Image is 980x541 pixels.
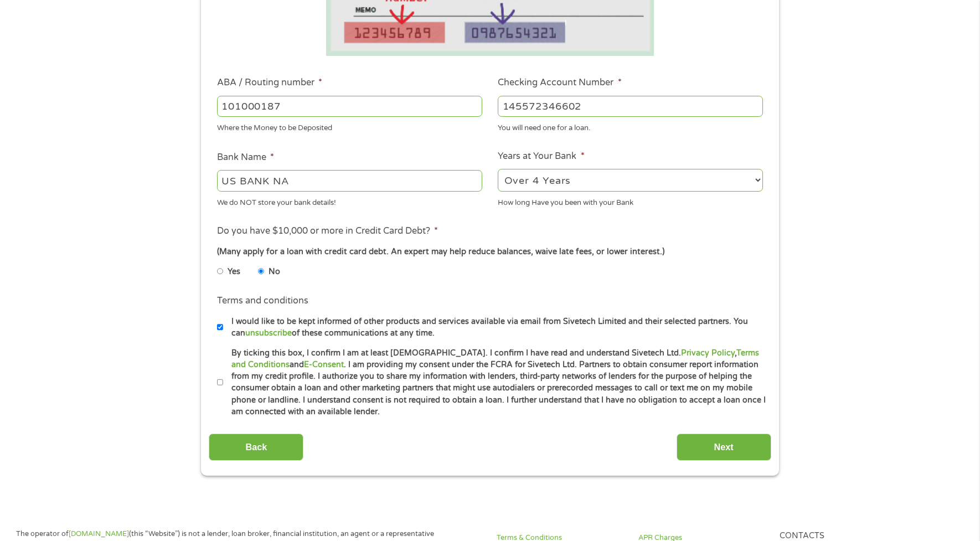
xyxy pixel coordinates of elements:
label: Years at Your Bank [498,151,584,162]
input: Back [209,434,303,461]
a: Privacy Policy [681,348,735,358]
label: Checking Account Number [498,77,621,89]
input: Next [677,434,771,461]
label: Do you have $10,000 or more in Credit Card Debt? [217,225,438,237]
div: You will need one for a loan. [498,119,763,134]
a: E-Consent [304,360,344,369]
input: 345634636 [498,96,763,117]
a: Terms and Conditions [231,348,759,369]
a: unsubscribe [245,328,292,338]
div: (Many apply for a loan with credit card debt. An expert may help reduce balances, waive late fees... [217,246,763,258]
label: ABA / Routing number [217,77,322,89]
input: 263177916 [217,96,482,117]
label: Terms and conditions [217,295,308,307]
label: By ticking this box, I confirm I am at least [DEMOGRAPHIC_DATA]. I confirm I have read and unders... [223,347,766,418]
label: I would like to be kept informed of other products and services available via email from Sivetech... [223,316,766,339]
label: Bank Name [217,152,274,163]
a: [DOMAIN_NAME] [69,529,129,538]
div: How long Have you been with your Bank [498,193,763,208]
div: We do NOT store your bank details! [217,193,482,208]
label: No [269,266,280,278]
div: Where the Money to be Deposited [217,119,482,134]
label: Yes [228,266,240,278]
